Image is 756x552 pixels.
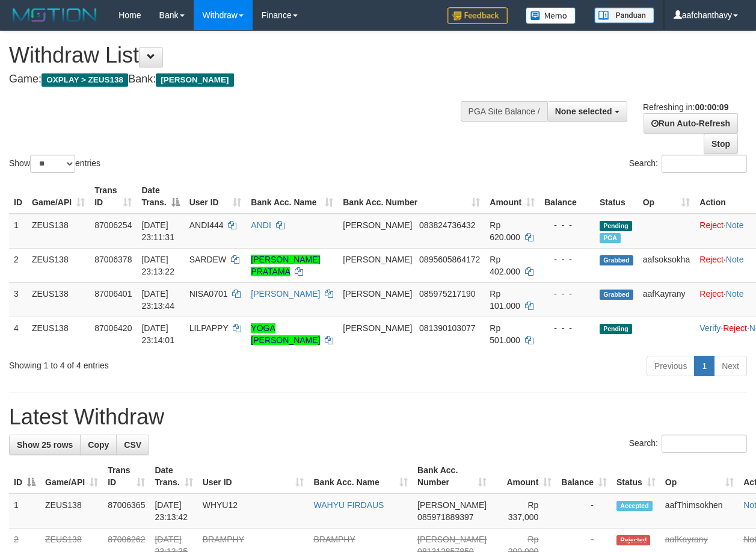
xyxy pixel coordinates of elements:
span: [PERSON_NAME] [156,73,233,87]
td: Rp 337,000 [491,494,556,529]
a: YOGA [PERSON_NAME] [251,323,320,345]
span: Pending [600,324,632,334]
td: 4 [9,317,27,351]
span: 87006401 [94,289,132,299]
span: Accepted [616,501,653,511]
a: WAHYU FIRDAUS [313,500,384,510]
th: Trans ID: activate to sort column ascending [103,459,150,494]
span: Marked by aafchomsokheang [600,233,621,243]
span: [PERSON_NAME] [343,255,412,264]
td: - [556,494,612,529]
span: [PERSON_NAME] [417,500,487,510]
a: Note [726,255,744,264]
td: aafThimsokhen [660,494,739,529]
th: Op: activate to sort column ascending [660,459,739,494]
label: Show entries [9,155,100,173]
td: 1 [9,214,27,249]
a: Verify [699,323,721,333]
td: [DATE] 23:13:42 [150,494,197,529]
a: [PERSON_NAME] PRATAMA [251,255,320,276]
span: Copy 083824736432 to clipboard [419,220,475,230]
th: Game/API: activate to sort column ascending [27,179,90,214]
img: Feedback.jpg [447,7,508,24]
span: Rp 620.000 [490,220,520,242]
img: Button%20Memo.svg [526,7,576,24]
h4: Game: Bank: [9,73,492,85]
a: Previous [647,356,695,376]
td: ZEUS138 [27,214,90,249]
span: Copy 085975217190 to clipboard [419,289,475,299]
td: ZEUS138 [40,494,103,529]
div: - - - [544,253,590,265]
span: ANDI444 [189,220,224,230]
h1: Withdraw List [9,43,492,67]
td: 87006365 [103,494,150,529]
span: NISA0701 [189,289,228,299]
span: Copy 085971889397 to clipboard [417,512,473,522]
span: [DATE] 23:13:44 [141,289,174,311]
th: Bank Acc. Number: activate to sort column ascending [338,179,485,214]
span: 87006420 [94,323,132,333]
img: panduan.png [594,7,654,23]
td: 1 [9,494,40,529]
span: Copy [88,440,109,450]
span: [DATE] 23:13:22 [141,255,174,276]
a: Next [714,356,747,376]
th: Status [595,179,638,214]
span: Grabbed [600,255,633,265]
a: 1 [694,356,715,376]
span: Copy 081390103077 to clipboard [419,323,475,333]
td: ZEUS138 [27,317,90,351]
td: ZEUS138 [27,282,90,317]
th: Trans ID: activate to sort column ascending [90,179,137,214]
td: WHYU12 [198,494,309,529]
span: LILPAPPY [189,323,229,333]
a: Show 25 rows [9,435,81,455]
span: Rejected [616,535,650,545]
span: Refreshing in: [643,102,728,112]
span: [PERSON_NAME] [417,535,487,544]
a: Reject [699,255,724,264]
a: [PERSON_NAME] [251,289,320,299]
span: Grabbed [600,290,633,300]
div: Showing 1 to 4 of 4 entries [9,355,306,371]
a: Note [726,289,744,299]
td: 3 [9,282,27,317]
h1: Latest Withdraw [9,405,747,429]
a: Reject [699,289,724,299]
span: [PERSON_NAME] [343,220,412,230]
span: Copy 0895605864172 to clipboard [419,255,480,264]
a: BRAMPHY [313,535,355,544]
th: Date Trans.: activate to sort column descending [137,179,184,214]
a: Reject [699,220,724,230]
th: Bank Acc. Name: activate to sort column ascending [309,459,413,494]
th: Bank Acc. Number: activate to sort column ascending [413,459,491,494]
span: CSV [124,440,141,450]
th: Date Trans.: activate to sort column ascending [150,459,197,494]
th: Balance: activate to sort column ascending [556,459,612,494]
div: PGA Site Balance / [461,101,547,122]
a: Note [726,220,744,230]
div: - - - [544,219,590,231]
span: OXPLAY > ZEUS138 [41,73,128,87]
span: Show 25 rows [17,440,73,450]
span: [PERSON_NAME] [343,289,412,299]
th: Op: activate to sort column ascending [638,179,695,214]
span: Pending [600,221,632,231]
th: Bank Acc. Name: activate to sort column ascending [246,179,338,214]
th: ID [9,179,27,214]
span: [DATE] 23:14:01 [141,323,174,345]
input: Search: [662,435,747,453]
input: Search: [662,155,747,173]
th: Amount: activate to sort column ascending [491,459,556,494]
td: aafsoksokha [638,248,695,282]
a: CSV [116,435,149,455]
a: Copy [80,435,117,455]
div: - - - [544,322,590,334]
div: - - - [544,288,590,300]
td: ZEUS138 [27,248,90,282]
select: Showentries [30,155,75,173]
button: None selected [547,101,627,122]
th: Amount: activate to sort column ascending [485,179,539,214]
th: User ID: activate to sort column ascending [198,459,309,494]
